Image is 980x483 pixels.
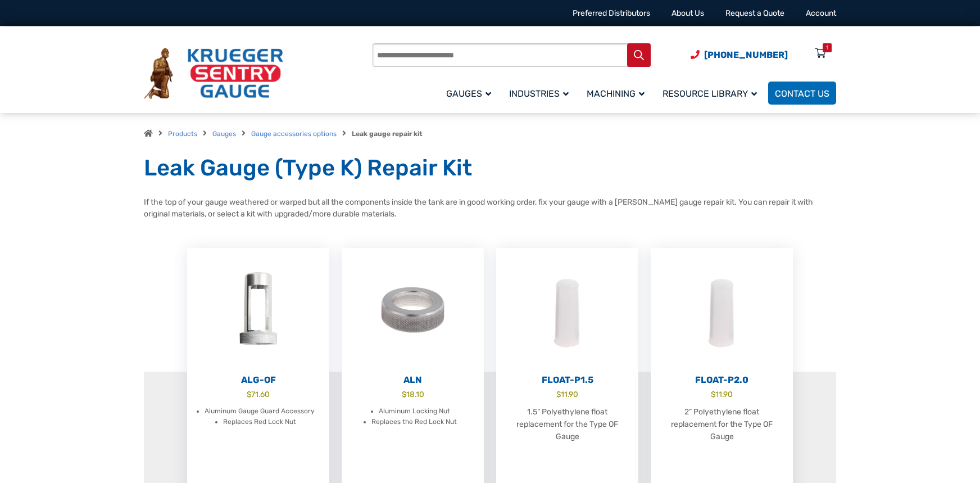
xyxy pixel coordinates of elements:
[251,130,337,138] a: Gauge accessories options
[711,390,733,399] bdi: 11.90
[663,88,757,99] span: Resource Library
[352,130,423,138] strong: Leak gauge repair kit
[379,406,450,417] li: Aluminum Locking Nut
[556,390,561,399] span: $
[168,130,197,138] a: Products
[662,406,782,443] p: 2” Polyethylene float replacement for the Type OF Gauge
[573,8,650,18] a: Preferred Distributors
[768,82,836,105] a: Contact Us
[711,390,715,399] span: $
[651,248,793,372] img: Float-P
[223,417,296,428] li: Replaces Red Lock Nut
[672,8,704,18] a: About Us
[187,248,329,372] img: ALG-OF
[144,154,836,182] h1: Leak Gauge (Type K) Repair Kit
[580,80,656,106] a: Machining
[507,406,627,443] p: 1.5” Polyethylene float replacement for the Type OF Gauge
[342,374,484,386] h2: ALN
[402,390,406,399] span: $
[247,390,270,399] bdi: 71.60
[509,88,569,99] span: Industries
[704,49,788,60] span: [PHONE_NUMBER]
[725,8,784,18] a: Request a Quote
[247,390,251,399] span: $
[502,80,580,106] a: Industries
[205,406,315,417] li: Aluminum Gauge Guard Accessory
[775,88,829,99] span: Contact Us
[402,390,424,399] bdi: 18.10
[144,48,283,100] img: Krueger Sentry Gauge
[144,196,836,220] p: If the top of your gauge weathered or warped but all the components inside the tank are in good w...
[496,248,638,372] img: Float-P1.5
[651,374,793,386] h2: Float-P2.0
[439,80,502,106] a: Gauges
[556,390,578,399] bdi: 11.90
[187,374,329,386] h2: ALG-OF
[342,248,484,372] img: ALN
[826,43,828,52] div: 1
[496,374,638,386] h2: Float-P1.5
[446,88,491,99] span: Gauges
[587,88,645,99] span: Machining
[691,48,788,62] a: Phone Number (920) 434-8860
[212,130,236,138] a: Gauges
[371,417,457,428] li: Replaces the Red Lock Nut
[656,80,768,106] a: Resource Library
[806,8,836,18] a: Account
